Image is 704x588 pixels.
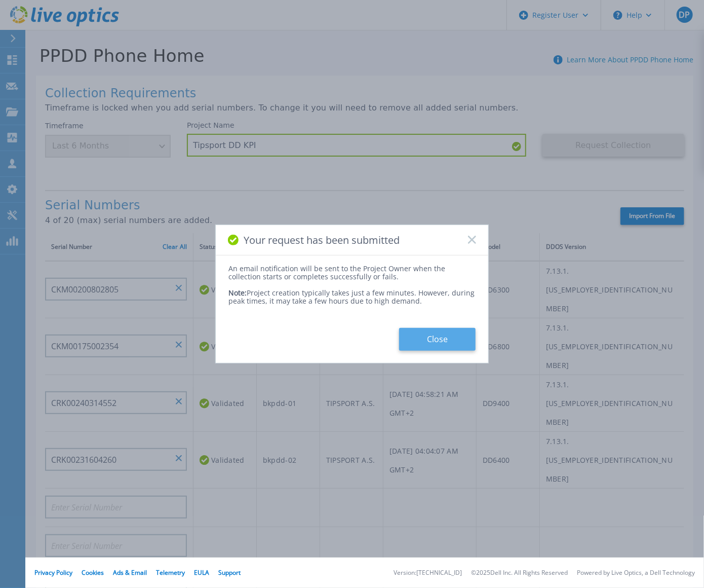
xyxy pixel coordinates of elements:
[113,568,147,577] a: Ads & Email
[577,570,695,576] li: Powered by Live Optics, a Dell Technology
[244,234,400,246] span: Your request has been submitted
[471,570,568,576] li: © 2025 Dell Inc. All Rights Reserved
[156,568,185,577] a: Telemetry
[34,568,72,577] a: Privacy Policy
[218,568,241,577] a: Support
[399,328,476,351] button: Close
[394,570,462,576] li: Version: [TECHNICAL_ID]
[194,568,209,577] a: EULA
[228,265,476,281] div: An email notification will be sent to the Project Owner when the collection starts or completes s...
[228,281,476,305] div: Project creation typically takes just a few minutes. However, during peak times, it may take a fe...
[82,568,104,577] a: Cookies
[228,288,247,298] span: Note:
